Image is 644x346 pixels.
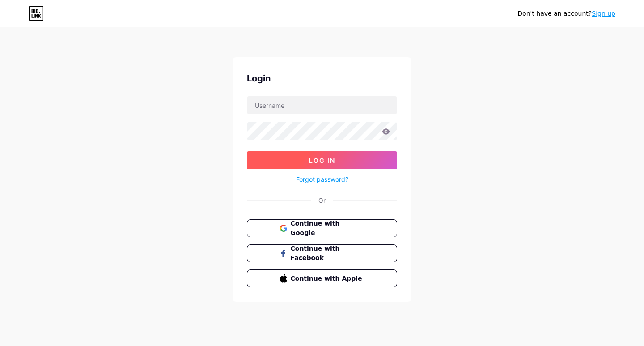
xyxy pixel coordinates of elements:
[291,244,364,263] span: Continue with Facebook
[247,151,397,169] button: Log In
[247,269,397,287] button: Continue with Apple
[309,157,335,164] span: Log In
[296,175,348,184] a: Forgot password?
[291,274,364,283] span: Continue with Apple
[592,10,615,17] a: Sign up
[291,219,364,238] span: Continue with Google
[247,219,397,237] button: Continue with Google
[517,9,615,18] div: Don't have an account?
[247,96,397,114] input: Username
[247,72,397,85] div: Login
[247,244,397,262] button: Continue with Facebook
[318,196,326,205] div: Or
